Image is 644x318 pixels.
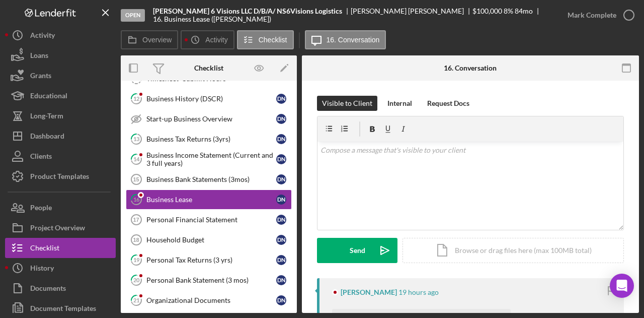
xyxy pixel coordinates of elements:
[146,296,276,304] div: Organizational Documents
[317,96,377,111] button: Visible to Client
[121,30,178,49] button: Overview
[557,5,639,25] button: Mark Complete
[5,146,116,166] button: Clients
[133,136,139,142] tspan: 13
[5,218,116,238] button: Project Overview
[568,5,616,25] div: Mark Complete
[276,235,286,245] div: D N
[30,198,52,220] div: People
[126,270,292,290] a: 20Personal Bank Statement (3 mos)DN
[5,258,116,278] button: History
[444,64,497,72] div: 16. Conversation
[5,166,116,186] button: Product Templates
[398,288,439,296] time: 2025-09-17 18:02
[5,86,116,106] button: Educational
[5,198,116,218] button: People
[133,95,139,102] tspan: 12
[153,7,342,15] b: [PERSON_NAME] 6 Visions LLC D/B/A/ NS6Visions Logistics
[276,295,286,305] div: D N
[276,255,286,265] div: D N
[30,126,64,149] div: Dashboard
[30,106,63,129] div: Long-Term
[30,218,85,240] div: Project Overview
[30,166,89,189] div: Product Templates
[146,151,276,167] div: Business Income Statement (Current and 3 full years)
[515,7,533,15] div: 84 mo
[30,278,66,301] div: Documents
[146,216,276,224] div: Personal Financial Statement
[194,64,223,72] div: Checklist
[322,96,372,111] div: Visible to Client
[30,66,51,88] div: Grants
[5,106,116,126] button: Long-Term
[276,174,286,184] div: D N
[5,66,116,86] button: Grants
[153,15,271,23] div: 16. Business Lease ([PERSON_NAME])
[237,30,294,49] button: Checklist
[146,135,276,143] div: Business Tax Returns (3yrs)
[133,237,139,243] tspan: 18
[276,114,286,124] div: D N
[317,238,397,263] button: Send
[276,94,286,104] div: D N
[146,95,276,103] div: Business History (DSCR)
[146,236,276,244] div: Household Budget
[5,238,116,258] button: Checklist
[387,96,412,111] div: Internal
[126,189,292,210] a: 16Business LeaseDN
[276,195,286,205] div: D N
[126,169,292,189] a: 15Business Bank Statements (3mos)DN
[422,96,474,111] button: Request Docs
[276,154,286,164] div: D N
[146,115,276,123] div: Start-up Business Overview
[126,290,292,310] a: 21Organizational DocumentsDN
[146,175,276,183] div: Business Bank Statements (3mos)
[341,288,397,296] div: [PERSON_NAME]
[610,274,634,298] div: Open Intercom Messenger
[30,25,55,48] div: Activity
[126,149,292,169] a: 14Business Income Statement (Current and 3 full years)DN
[327,36,380,44] label: 16. Conversation
[146,256,276,264] div: Personal Tax Returns (3 yrs)
[259,36,287,44] label: Checklist
[276,215,286,225] div: D N
[133,176,139,182] tspan: 15
[181,30,234,49] button: Activity
[126,109,292,129] a: Start-up Business OverviewDN
[133,257,140,263] tspan: 19
[133,297,139,303] tspan: 21
[30,238,59,261] div: Checklist
[146,276,276,284] div: Personal Bank Statement (3 mos)
[472,7,502,15] span: $100,000
[30,45,48,68] div: Loans
[126,250,292,270] a: 19Personal Tax Returns (3 yrs)DN
[427,96,469,111] div: Request Docs
[205,36,227,44] label: Activity
[126,230,292,250] a: 18Household BudgetDN
[5,45,116,66] a: Loans
[350,238,365,263] div: Send
[142,36,172,44] label: Overview
[276,275,286,285] div: D N
[5,25,116,45] a: Activity
[126,210,292,230] a: 17Personal Financial StatementDN
[5,278,116,298] a: Documents
[133,156,140,162] tspan: 14
[30,146,52,169] div: Clients
[5,126,116,146] button: Dashboard
[504,7,513,15] div: 8 %
[305,30,386,49] button: 16. Conversation
[121,9,145,22] div: Open
[133,217,139,223] tspan: 17
[30,86,67,108] div: Educational
[133,277,140,283] tspan: 20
